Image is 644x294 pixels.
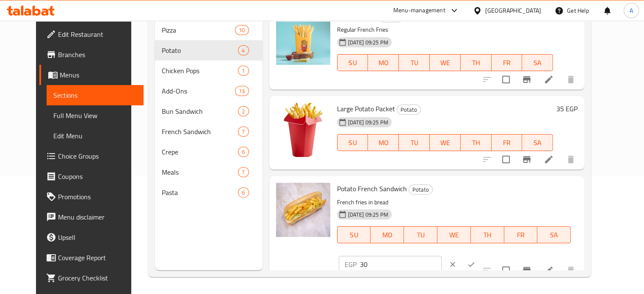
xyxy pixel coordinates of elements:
button: Branch-specific-item [517,69,537,90]
div: items [238,167,249,177]
span: TH [464,57,488,69]
button: FR [492,134,522,151]
span: Crepe [162,147,238,157]
span: Pizza [162,25,235,35]
span: Potato [409,185,432,195]
button: SA [537,226,571,243]
span: SU [341,229,368,241]
span: Add-Ons [162,86,235,96]
button: delete [561,149,581,170]
span: FR [495,57,519,69]
div: items [238,66,249,76]
span: MO [371,57,395,69]
span: Potato French Sandwich [337,182,407,195]
span: 6 [238,148,248,156]
button: Branch-specific-item [517,260,537,280]
span: 1 [238,67,248,75]
a: Menus [39,65,144,85]
span: Menus [60,70,137,80]
h6: 35 EGP [556,103,578,115]
a: Grocery Checklist [39,268,144,288]
div: Pasta6 [155,182,263,203]
button: WE [437,226,471,243]
div: Potato4 [155,40,263,60]
span: 2 [238,107,248,115]
div: items [238,126,249,137]
span: SA [525,137,550,149]
button: WE [430,134,461,151]
span: 7 [238,168,248,176]
img: Potato French Sandwich [276,183,330,237]
span: TU [402,137,426,149]
a: Choice Groups [39,146,144,166]
span: FR [495,137,519,149]
span: A [630,6,633,15]
div: items [235,86,249,96]
span: Full Menu View [53,110,137,121]
a: Edit Restaurant [39,24,144,44]
button: MO [368,54,399,71]
span: TH [474,229,501,241]
button: Branch-specific-item [517,149,537,170]
span: [DATE] 09:25 PM [345,118,392,126]
span: WE [433,57,457,69]
button: SA [522,54,553,71]
p: French fries in bread [337,197,571,208]
span: Menu disclaimer [58,212,137,222]
a: Menu disclaimer [39,207,144,227]
button: FR [504,226,538,243]
button: SU [337,134,368,151]
span: MO [371,137,395,149]
button: SU [337,54,368,71]
div: Chicken Pops [162,66,238,76]
button: ok [462,255,481,274]
button: delete [561,69,581,90]
span: Bun Sandwich [162,106,238,116]
span: Branches [58,49,137,60]
a: Sections [47,85,144,105]
div: Menu-management [393,5,445,16]
button: clear [443,255,462,274]
div: items [238,147,249,157]
a: Promotions [39,187,144,207]
button: SA [522,134,553,151]
span: SA [525,57,550,69]
button: TH [461,134,492,151]
button: TU [399,134,430,151]
a: Coupons [39,166,144,187]
span: Meals [162,167,238,177]
span: TU [402,57,426,69]
button: WE [430,54,461,71]
span: SA [541,229,567,241]
h6: 25 EGP [556,11,578,22]
div: Pizza10 [155,20,263,40]
span: 4 [238,47,248,55]
a: Upsell [39,227,144,247]
span: 13 [235,87,248,95]
span: Promotions [58,192,137,202]
button: FR [492,54,522,71]
button: delete [561,260,581,280]
span: WE [441,229,467,241]
span: SU [341,57,365,69]
a: Branches [39,44,144,65]
div: items [238,45,249,55]
span: TU [407,229,434,241]
span: Pasta [162,187,238,198]
span: French Sandwich [162,126,238,137]
span: MO [374,229,401,241]
div: Potato [409,184,433,195]
button: SU [337,226,371,243]
span: Large Potato Packet [337,102,395,115]
input: Please enter price [360,256,442,273]
span: Select to update [497,71,515,88]
a: Edit Menu [47,126,144,146]
span: Coverage Report [58,253,137,263]
span: [DATE] 09:25 PM [345,38,392,47]
div: items [235,25,249,35]
div: [GEOGRAPHIC_DATA] [485,6,541,15]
